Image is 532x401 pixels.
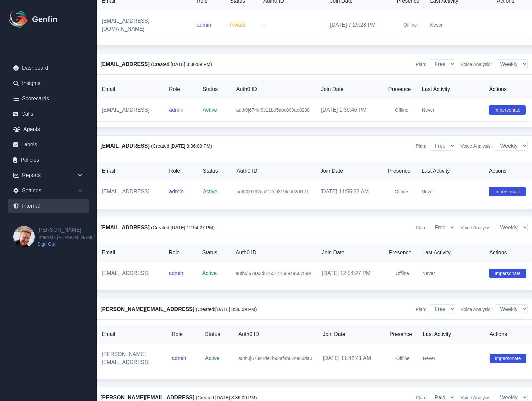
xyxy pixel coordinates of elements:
[164,80,197,99] th: Role
[315,180,383,203] td: [DATE] 11:55:33 AM
[489,105,526,115] button: Impersonate
[395,188,408,195] span: Offline
[8,107,89,121] a: Calls
[8,123,89,136] a: Agents
[318,344,384,373] td: [DATE] 11:42:41 AM
[263,22,265,28] span: -
[96,325,166,344] th: Email
[422,189,434,194] span: Never
[196,395,257,400] span: (Created: [DATE] 3:36:09 PM )
[236,107,310,113] span: auth0|674df9c11be5abc809ae8238
[100,305,257,313] h4: [PERSON_NAME][EMAIL_ADDRESS]
[197,22,211,28] span: admin
[236,271,311,276] span: auth0|67aa3d516514158949607899
[100,142,212,150] h4: [EMAIL_ADDRESS]
[230,243,317,262] th: Auth0 ID
[317,262,384,285] td: [DATE] 12:54:27 PM
[231,80,316,99] th: Auth0 ID
[164,162,197,180] th: Role
[430,22,443,28] span: Never
[202,107,217,113] span: Active
[100,224,214,232] h4: [EMAIL_ADDRESS]
[461,394,492,401] span: Voice Analysis:
[96,99,164,122] td: [EMAIL_ADDRESS]
[197,243,230,262] th: Status
[166,325,200,344] th: Role
[151,225,214,230] span: (Created: [DATE] 12:54:27 PM )
[389,271,393,275] div: Offline
[422,271,435,276] span: Never
[163,243,197,262] th: Role
[416,61,426,68] span: Plan:
[205,355,220,361] span: Active
[484,243,531,262] th: Actions
[32,14,57,25] h1: Genfin
[461,61,492,68] span: Voice Analysis:
[315,162,383,180] th: Join Date
[172,355,186,361] span: admin
[96,180,164,203] td: [EMAIL_ADDRESS]
[484,80,531,99] th: Actions
[233,325,318,344] th: Auth0 ID
[417,80,484,99] th: Last Activity
[461,143,492,149] span: Voice Analysis:
[484,162,531,180] th: Actions
[96,262,163,285] td: [EMAIL_ADDRESS]
[490,354,526,363] button: Impersonate
[461,224,492,231] span: Voice Analysis:
[461,306,492,313] span: Voice Analysis:
[96,10,191,40] td: [EMAIL_ADDRESS][DOMAIN_NAME]
[8,9,29,30] img: Logo
[316,80,383,99] th: Join Date
[200,325,233,344] th: Status
[388,190,392,194] div: Offline
[416,306,426,313] span: Plan:
[169,189,184,194] span: admin
[37,234,95,241] span: Internal - [PERSON_NAME]
[37,226,95,234] h2: [PERSON_NAME]
[151,62,212,67] span: (Created: [DATE] 3:36:09 PM )
[416,162,484,180] th: Last Activity
[169,107,184,113] span: admin
[8,184,89,197] div: Settings
[489,269,526,278] button: Impersonate
[423,356,435,361] span: Never
[390,356,394,360] div: Offline
[8,138,89,151] a: Labels
[383,80,417,99] th: Presence
[396,270,409,277] span: Offline
[197,80,231,99] th: Status
[96,162,164,180] th: Email
[395,107,408,113] span: Offline
[96,243,163,262] th: Email
[484,325,532,344] th: Actions
[397,23,401,27] div: Offline
[396,355,410,362] span: Offline
[96,80,164,99] th: Email
[230,22,246,28] span: Invited
[388,108,392,112] div: Offline
[37,241,95,247] a: Sign Out
[416,143,426,149] span: Plan:
[96,344,166,373] td: [PERSON_NAME][EMAIL_ADDRESS]
[8,169,89,182] div: Reports
[169,270,183,276] span: admin
[151,143,212,149] span: (Created: [DATE] 3:36:09 PM )
[8,92,89,105] a: Scorecards
[8,61,89,75] a: Dashboard
[418,325,484,344] th: Last Activity
[231,162,315,180] th: Auth0 ID
[100,60,212,68] h4: [EMAIL_ADDRESS]
[8,153,89,167] a: Policies
[236,189,309,194] span: auth0|6737da212e9319fcb02df171
[416,394,426,401] span: Plan:
[384,243,417,262] th: Presence
[422,107,434,113] span: Never
[316,99,383,122] td: [DATE] 1:39:46 PM
[318,325,384,344] th: Join Date
[383,162,416,180] th: Presence
[8,77,89,90] a: Insights
[384,325,418,344] th: Presence
[404,22,417,28] span: Offline
[13,226,35,247] img: Brian Dunagan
